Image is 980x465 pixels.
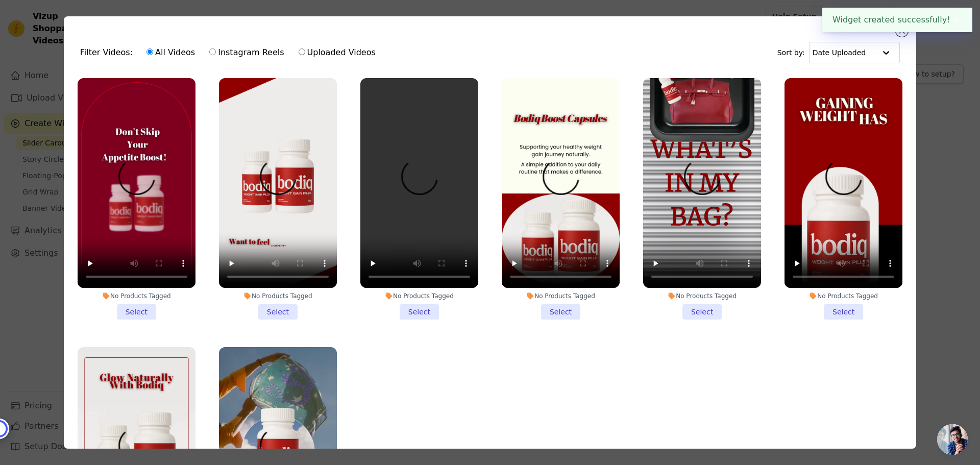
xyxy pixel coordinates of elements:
[643,292,761,300] div: No Products Tagged
[360,292,478,300] div: No Products Tagged
[298,46,376,59] label: Uploaded Videos
[209,46,284,59] label: Instagram Reels
[950,14,962,26] button: Close
[219,292,337,300] div: No Products Tagged
[822,8,972,32] div: Widget created successfully!
[146,46,195,59] label: All Videos
[80,41,381,64] div: Filter Videos:
[78,292,195,300] div: No Products Tagged
[937,424,968,455] a: Open chat
[777,42,900,63] div: Sort by:
[502,292,620,300] div: No Products Tagged
[785,292,902,300] div: No Products Tagged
